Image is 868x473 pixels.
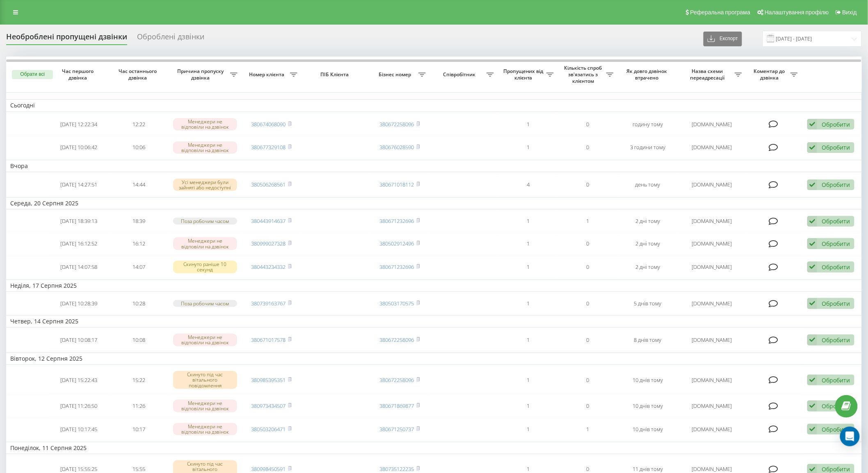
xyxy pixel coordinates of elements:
a: 380998450591 [251,465,286,473]
td: [DATE] 12:22:34 [49,114,109,135]
td: [DOMAIN_NAME] [678,174,746,196]
td: [DOMAIN_NAME] [678,329,746,351]
td: [DATE] 15:22:43 [49,366,109,393]
div: Менеджери не відповіли на дзвінок [173,118,238,130]
td: 0 [558,329,618,351]
td: 1 [498,395,558,417]
td: Неділя, 17 Серпня 2025 [6,280,862,292]
td: Понеділок, 11 Серпня 2025 [6,442,862,454]
span: Як довго дзвінок втрачено [625,68,671,81]
div: Менеджери не відповіли на дзвінок [173,141,238,154]
a: 380973434507 [251,402,286,409]
span: Назва схеми переадресації [682,68,735,81]
td: Вівторок, 12 Серпня 2025 [6,352,862,365]
a: 380674068090 [251,121,286,128]
a: 380985395351 [251,376,286,384]
a: 380735122235 [380,465,414,473]
td: [DATE] 10:06:42 [49,136,109,158]
div: Оброблені дзвінки [137,32,204,45]
td: Четвер, 14 Серпня 2025 [6,315,862,327]
a: 380506268561 [251,181,286,188]
span: ПІБ Клієнта [308,71,363,78]
td: 8 днів тому [618,329,678,351]
td: 10 днів тому [618,366,678,393]
td: 16:12 [109,233,169,255]
div: Обробити [822,376,850,384]
a: 380672258096 [380,376,414,384]
td: 14:07 [109,256,169,278]
td: день тому [618,174,678,196]
td: [DOMAIN_NAME] [678,211,746,231]
td: [DOMAIN_NAME] [678,136,746,158]
div: Поза робочим часом [173,300,238,307]
span: Час першого дзвінка [56,68,102,81]
td: 10:28 [109,293,169,314]
a: 380739163767 [251,300,286,307]
td: [DATE] 11:26:50 [49,395,109,417]
td: 10 днів тому [618,395,678,417]
td: 11:26 [109,395,169,417]
a: 380443914637 [251,217,286,225]
div: Обробити [822,263,850,271]
td: [DOMAIN_NAME] [678,418,746,440]
div: Обробити [822,425,850,433]
td: 0 [558,293,618,314]
a: 380672258096 [380,121,414,128]
td: [DOMAIN_NAME] [678,233,746,255]
a: 380672258096 [380,336,414,343]
div: Менеджери не відповіли на дзвінок [173,423,238,435]
td: 12:22 [109,114,169,135]
td: 4 [498,174,558,196]
td: [DOMAIN_NAME] [678,114,746,135]
td: 3 години тому [618,136,678,158]
a: 380503170575 [380,300,414,307]
a: 380671017578 [251,336,286,343]
div: Обробити [822,402,850,410]
td: 10:08 [109,329,169,351]
td: [DATE] 10:17:45 [49,418,109,440]
td: Вчора [6,160,862,172]
span: Кількість спроб зв'язатись з клієнтом [562,65,606,84]
td: 1 [558,211,618,231]
td: 5 днів тому [618,293,678,314]
div: Обробити [822,143,850,151]
td: 1 [498,211,558,231]
td: [DOMAIN_NAME] [678,366,746,393]
td: 0 [558,114,618,135]
div: Менеджери не відповіли на дзвінок [173,334,238,346]
td: 0 [558,256,618,278]
div: Усі менеджери були зайняті або недоступні [173,179,238,191]
td: 2 дні тому [618,233,678,255]
div: Обробити [822,217,850,225]
a: 380676028590 [380,143,414,151]
div: Обробити [822,465,850,473]
a: 380671232696 [380,217,414,225]
td: 1 [498,256,558,278]
td: 10 днів тому [618,418,678,440]
a: 380671869877 [380,402,414,409]
span: Пропущених від клієнта [502,68,546,81]
span: Коментар до дзвінка [750,68,790,81]
td: 2 дні тому [618,211,678,231]
a: 380677329108 [251,143,286,151]
div: Менеджери не відповіли на дзвінок [173,400,238,412]
td: [DATE] 14:27:51 [49,174,109,196]
div: Скинуто під час вітального повідомлення [173,371,238,389]
td: 1 [498,293,558,314]
div: Обробити [822,121,850,128]
td: 10:06 [109,136,169,158]
td: Середа, 20 Серпня 2025 [6,197,862,209]
td: Сьогодні [6,99,862,111]
div: Обробити [822,240,850,248]
a: 380671250737 [380,425,414,433]
td: 1 [498,329,558,351]
td: [DATE] 18:39:13 [49,211,109,231]
div: Скинуто раніше 10 секунд [173,261,238,273]
span: Налаштування профілю [765,9,829,16]
td: 0 [558,174,618,196]
button: Обрати всі [12,70,53,79]
div: Поза робочим часом [173,218,238,225]
td: 10:17 [109,418,169,440]
span: Час останнього дзвінка [116,68,162,81]
td: [DATE] 14:07:58 [49,256,109,278]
